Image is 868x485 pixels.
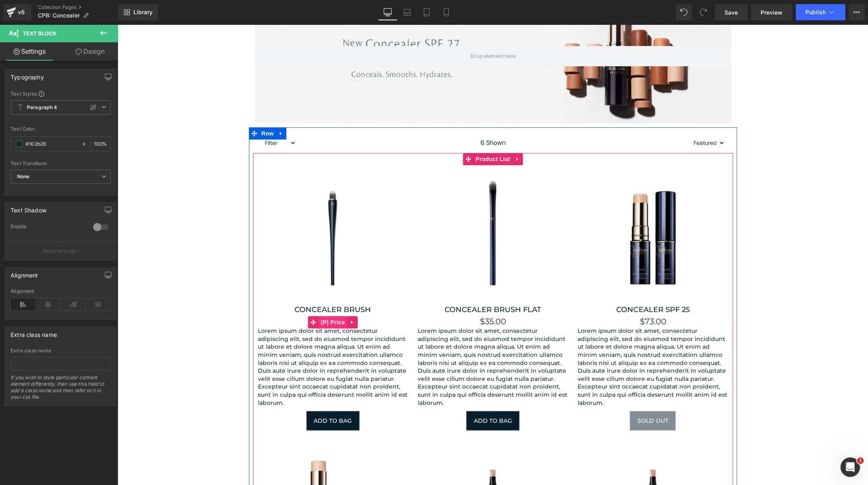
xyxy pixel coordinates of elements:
span: ADD TO BAG [356,393,394,400]
button: Redo [695,4,711,20]
button: More settings [5,241,116,260]
a: New Library [118,4,158,20]
div: Text Styles [11,90,111,97]
div: Text Transform [11,161,111,166]
a: Preview [751,4,792,20]
a: Expand / Collapse [229,292,240,304]
span: Publish [805,9,826,15]
span: Sold Out [520,393,551,400]
div: % [91,137,110,151]
button: Sold Out [512,387,558,406]
span: $35.00 [362,293,388,301]
a: Concealer Brush Flat [327,281,423,290]
span: Preview [761,8,783,17]
img: Concealer Brush [148,146,283,281]
button: ADD TO BAG [189,387,242,406]
span: CPB: Concealer [38,12,80,19]
iframe: Intercom live chat [840,457,860,477]
div: Extra class name [11,348,111,354]
div: Text Shadow [11,202,46,214]
button: ADD TO BAG [349,387,402,406]
span: $73.00 [522,293,548,301]
button: Undo [676,4,692,20]
a: Expand / Collapse [158,103,169,115]
div: Typography [11,69,44,81]
div: v6 [16,7,26,17]
a: Expand / Collapse [395,129,405,141]
input: Color [26,140,78,149]
div: Enable [11,223,85,232]
p: More settings [43,247,76,255]
p: Lorem ipsum dolor sit amet, consectetur adipiscing elit, sed do eiusmod tempor incididunt ut labo... [300,303,450,382]
div: If you wish to style particular content element differently, then use this field to add a class n... [11,374,111,406]
a: Laptop [397,4,417,20]
button: More [848,4,865,20]
a: Concealer Brush [177,281,253,290]
p: Lorem ipsum dolor sit amet, consectetur adipiscing elit, sed do eiusmod tempor incididunt ut labo... [460,303,610,382]
b: None [17,173,30,179]
span: Text Block [23,30,57,37]
a: v6 [3,4,31,20]
a: Mobile [436,4,456,20]
span: ADD TO BAG [196,393,234,400]
span: (P) Price [201,292,229,304]
img: Concealer SPF 25 [468,146,603,281]
p: Lorem ipsum dolor sit amet, consectetur adipiscing elit, sed do eiusmod tempor incididunt ut labo... [140,303,290,382]
button: Publish [796,4,845,20]
a: Desktop [378,4,397,20]
a: Tablet [417,4,436,20]
span: 6 Shown [363,108,388,129]
div: Extra class name [11,327,57,338]
span: Save [724,8,738,17]
div: Text Color [11,126,111,132]
a: Design [61,42,120,61]
span: Product List [356,129,395,141]
span: Row [142,103,158,115]
span: Library [133,9,153,16]
div: Alignment [11,288,111,294]
span: 1 [857,457,864,464]
b: Paragraph 4 [27,104,57,111]
div: Alignment [11,267,38,279]
img: Concealer Brush Flat [308,146,443,281]
a: Collection Pages [38,4,118,11]
a: Concealer SPF 25 [498,281,572,290]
